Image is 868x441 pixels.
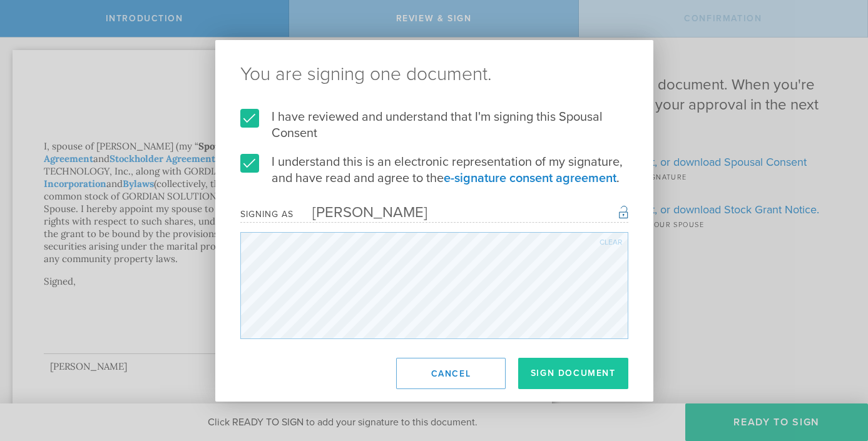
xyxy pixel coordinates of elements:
button: Sign Document [518,358,628,389]
label: I have reviewed and understand that I'm signing this Spousal Consent [240,109,628,141]
div: [PERSON_NAME] [294,203,427,221]
button: Cancel [396,358,506,389]
ng-pluralize: You are signing one document. [240,65,628,84]
label: I understand this is an electronic representation of my signature, and have read and agree to the . [240,154,628,186]
div: Signing as [240,209,294,220]
a: e-signature consent agreement [444,171,616,186]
